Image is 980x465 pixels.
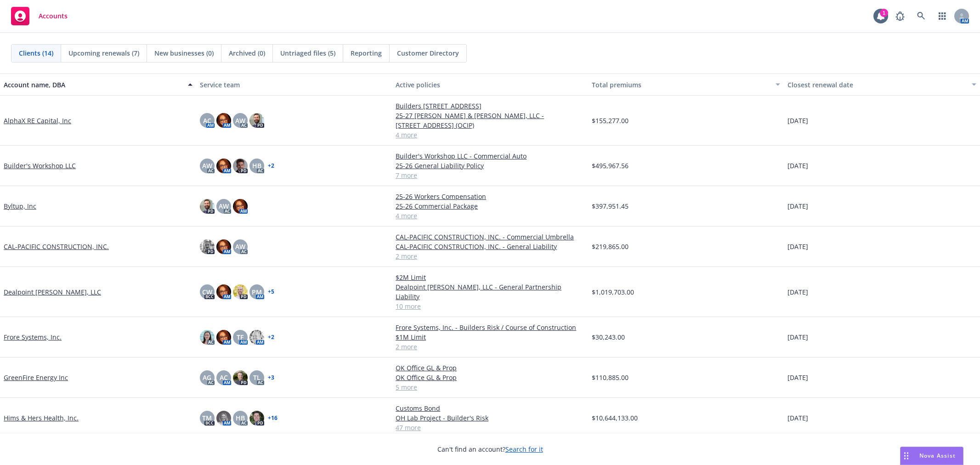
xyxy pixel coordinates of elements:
a: 25-27 [PERSON_NAME] & [PERSON_NAME], LLC - [STREET_ADDRESS] (OCIP) [396,111,584,130]
span: Reporting [351,48,382,58]
a: Dealpoint [PERSON_NAME], LLC [4,287,101,297]
a: 4 more [396,211,584,221]
a: $2M Limit [396,272,584,282]
span: [DATE] [787,161,808,170]
span: Untriaged files (5) [280,48,335,58]
div: 1 [880,9,888,17]
button: Total premiums [588,74,784,96]
span: Clients (14) [19,48,53,58]
a: Customs Bond [396,403,584,413]
span: AG [203,373,211,382]
a: 4 more [396,130,584,140]
a: Byltup, Inc [4,201,36,211]
span: [DATE] [787,116,808,125]
span: TM [202,413,212,423]
span: AW [202,161,212,170]
a: Switch app [933,7,952,25]
a: Report a Bug [891,7,909,25]
span: [DATE] [787,413,808,423]
span: AW [235,116,245,125]
a: + 2 [268,163,274,169]
span: [DATE] [787,287,808,297]
a: + 2 [268,335,274,340]
a: Builder's Workshop LLC [4,161,76,170]
img: photo [216,239,231,254]
span: $30,243.00 [592,332,625,342]
span: HB [252,161,261,170]
span: PM [252,287,262,297]
span: HB [236,413,245,423]
span: Customer Directory [397,48,459,58]
a: CAL-PACIFIC CONSTRUCTION, INC. [4,242,109,251]
div: Account name, DBA [4,80,182,90]
a: CAL-PACIFIC CONSTRUCTION, INC. - Commercial Umbrella [396,232,584,242]
img: photo [216,330,231,345]
span: Archived (0) [229,48,265,58]
span: $495,967.56 [592,161,629,170]
div: Closest renewal date [787,80,966,90]
img: photo [249,411,264,425]
a: Search [912,7,930,25]
a: 25-26 General Liability Policy [396,161,584,170]
img: photo [200,199,215,214]
span: Nova Assist [919,452,956,459]
a: OK Office GL & Prop [396,363,584,373]
span: $397,951.45 [592,201,629,211]
span: New businesses (0) [154,48,214,58]
span: [DATE] [787,242,808,251]
button: Nova Assist [900,447,963,465]
div: Service team [200,80,389,90]
span: [DATE] [787,373,808,382]
a: Frore Systems, Inc. - Builders Risk / Course of Construction [396,323,584,332]
span: [DATE] [787,332,808,342]
span: AW [219,201,229,211]
a: Frore Systems, Inc. [4,332,62,342]
span: $10,644,133.00 [592,413,638,423]
button: Service team [196,74,392,96]
a: Builder's Workshop LLC - Commercial Auto [396,151,584,161]
a: 25-26 Workers Compensation [396,192,584,201]
a: + 16 [268,415,278,421]
a: 5 more [396,382,584,392]
span: CW [202,287,212,297]
a: + 5 [268,289,274,295]
span: AW [235,242,245,251]
img: photo [200,239,215,254]
img: photo [216,411,231,425]
a: $1M Limit [396,332,584,342]
a: + 3 [268,375,274,380]
a: Dealpoint [PERSON_NAME], LLC - General Partnership Liability [396,282,584,301]
img: photo [216,113,231,128]
span: $1,019,703.00 [592,287,634,297]
span: AC [203,116,211,125]
span: $110,885.00 [592,373,629,382]
span: Accounts [39,12,68,20]
a: 25-26 Commercial Package [396,201,584,211]
a: AlphaX RE Capital, Inc [4,116,71,125]
div: Drag to move [901,447,912,465]
img: photo [249,113,264,128]
img: photo [233,199,248,214]
a: Search for it [505,445,543,454]
a: 10 more [396,301,584,311]
a: GreenFire Energy Inc [4,373,68,382]
span: [DATE] [787,201,808,211]
img: photo [200,330,215,345]
a: 7 more [396,170,584,180]
a: CAL-PACIFIC CONSTRUCTION, INC. - General Liability [396,242,584,251]
img: photo [233,159,248,173]
a: Hims & Hers Health, Inc. [4,413,79,423]
div: Total premiums [592,80,770,90]
img: photo [249,330,264,345]
button: Active policies [392,74,588,96]
a: 2 more [396,342,584,352]
span: $219,865.00 [592,242,629,251]
img: photo [233,370,248,385]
